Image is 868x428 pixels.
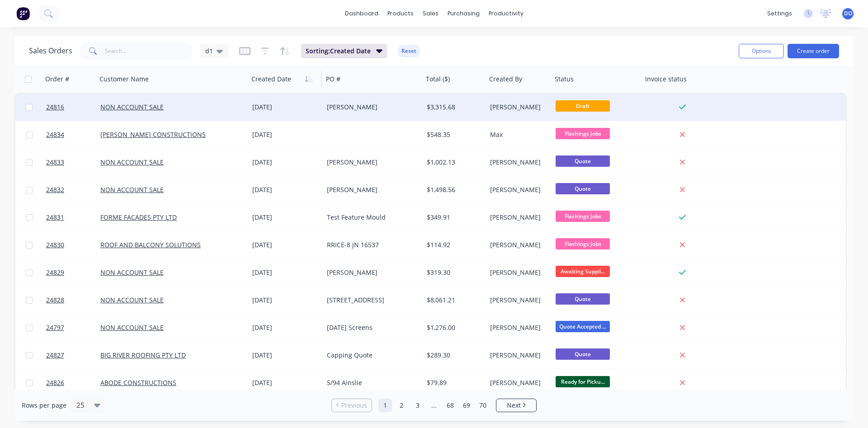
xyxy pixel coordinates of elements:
div: productivity [484,7,528,20]
span: 24828 [46,296,64,305]
div: settings [763,7,797,20]
h1: Sales Orders [29,47,72,55]
span: 24830 [46,240,64,249]
a: 24797 [46,314,100,341]
span: Draft [556,100,610,112]
span: Quote [556,155,610,167]
div: [DATE] [252,103,320,112]
span: 24829 [46,268,64,277]
div: [PERSON_NAME] [490,240,546,249]
div: $1,276.00 [427,323,480,332]
a: ABODE CONSTRUCTIONS [100,378,176,387]
img: Factory [16,7,30,20]
span: Quote [556,183,610,194]
a: Page 68 [443,399,457,412]
a: 24830 [46,231,100,259]
div: [DATE] [252,351,320,360]
div: [PERSON_NAME] [490,103,546,112]
div: Order # [45,75,69,84]
a: 24832 [46,176,100,203]
div: [PERSON_NAME] [490,185,546,194]
div: [DATE] [252,378,320,387]
div: [DATE] [252,296,320,305]
span: d1 [205,46,213,56]
span: Flashings Jobs [556,211,610,222]
div: $1,002.13 [427,158,480,167]
span: 24827 [46,351,64,360]
a: 24834 [46,121,100,148]
a: 24816 [46,94,100,121]
div: [PERSON_NAME] [490,213,546,222]
span: 24797 [46,323,64,332]
a: dashboard [340,7,383,20]
div: RRICE-8 JN 16537 [327,240,415,249]
div: [PERSON_NAME] [327,103,415,112]
div: [PERSON_NAME] [490,158,546,167]
div: [DATE] [252,240,320,249]
div: Max [490,130,546,139]
a: Jump forward [427,399,441,412]
a: Previous page [332,401,372,410]
div: $319.30 [427,268,480,277]
div: purchasing [443,7,484,20]
a: 24826 [46,369,100,396]
div: Test Feature Mould [327,213,415,222]
div: sales [418,7,443,20]
div: [DATE] [252,185,320,194]
div: $1,498.56 [427,185,480,194]
a: Page 2 [395,399,408,412]
div: [PERSON_NAME] [327,185,415,194]
a: ROOF AND BALCONY SOLUTIONS [100,240,201,249]
div: products [383,7,418,20]
div: Customer Name [99,75,149,84]
a: Page 69 [460,399,473,412]
div: [PERSON_NAME] [490,268,546,277]
div: [PERSON_NAME] [490,351,546,360]
div: 5/94 Ainslie [327,378,415,387]
a: Page 1 is your current page [378,399,392,412]
span: 24832 [46,185,64,194]
span: Next [507,401,521,410]
div: [PERSON_NAME] [327,268,415,277]
div: [PERSON_NAME] [490,378,546,387]
span: DO [844,9,852,18]
a: 24828 [46,287,100,314]
a: NON ACCOUNT SALE [100,296,164,304]
span: 24834 [46,130,64,139]
div: [DATE] [252,158,320,167]
a: [PERSON_NAME] CONSTRUCTIONS [100,130,206,139]
div: [DATE] Screens [327,323,415,332]
span: Quote Accepted ... [556,321,610,332]
div: $3,315.68 [427,103,480,112]
div: $8,061.21 [427,296,480,305]
span: Flashings Jobs [556,238,610,249]
span: Sorting: Created Date [306,47,371,56]
input: Search... [105,42,193,60]
div: $548.35 [427,130,480,139]
div: [PERSON_NAME] [327,158,415,167]
div: [PERSON_NAME] [490,323,546,332]
div: [DATE] [252,130,320,139]
button: Create order [788,44,839,58]
div: [PERSON_NAME] [490,296,546,305]
a: NON ACCOUNT SALE [100,185,164,194]
div: $349.91 [427,213,480,222]
a: Page 3 [411,399,425,412]
a: 24833 [46,149,100,176]
span: 24816 [46,103,64,112]
div: PO # [326,75,340,84]
a: Next page [496,401,536,410]
span: Rows per page [22,401,66,410]
div: Created By [489,75,522,84]
div: $79.89 [427,378,480,387]
div: [DATE] [252,268,320,277]
span: Flashings Jobs [556,128,610,139]
span: 24831 [46,213,64,222]
div: [DATE] [252,323,320,332]
span: Quote [556,293,610,305]
a: Page 70 [476,399,490,412]
ul: Pagination [328,399,540,412]
div: Status [555,75,574,84]
a: NON ACCOUNT SALE [100,268,164,277]
div: [DATE] [252,213,320,222]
